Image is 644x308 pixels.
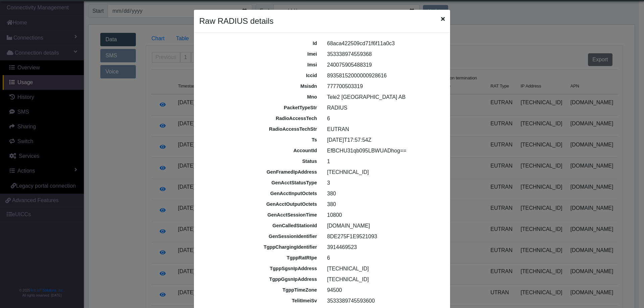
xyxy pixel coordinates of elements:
div: genAcctStatusType [197,179,322,187]
div: 353338974559368 [322,50,447,58]
div: 8DE275F1E9521093 [322,233,447,241]
div: mno [197,94,322,101]
div: EUTRAN [322,125,447,133]
div: [TECHNICAL_ID] [322,168,447,176]
div: [DATE]T17:57:54Z [322,136,447,144]
div: genSessionIdentifier [197,233,322,240]
div: genAcctInputOctets [197,190,322,197]
div: ts [197,136,322,144]
div: [TECHNICAL_ID] [322,265,447,273]
div: 68aca422509cd71f6f11a0c3 [322,40,447,48]
div: 777700503319 [322,82,447,90]
div: [TECHNICAL_ID] [322,275,447,284]
div: 94500 [322,286,447,294]
div: 89358152000000928616 [322,72,447,80]
div: tgppSgsnIpAddress [197,265,322,272]
div: imsi [197,61,322,69]
div: genAcctSessionTime [197,211,322,219]
div: packetTypeStr [197,104,322,112]
div: radioAccessTechStr [197,126,322,133]
div: 380 [322,190,447,198]
div: 6 [322,115,447,123]
div: id [197,40,322,47]
div: 10800 [322,211,447,219]
div: telitImeiSv [197,297,322,305]
div: accountId [197,147,322,155]
div: 3533389745593600 [322,297,447,305]
div: Tele2 [GEOGRAPHIC_DATA] AB [322,93,447,101]
div: radioAccessTech [197,115,322,122]
div: msisdn [197,83,322,90]
div: iccid [197,72,322,79]
div: 3914469523 [322,243,447,251]
div: RADIUS [322,104,447,112]
div: 240075905488319 [322,61,447,69]
div: genAcctOutputOctets [197,201,322,208]
div: 6 [322,254,447,262]
div: genCalledStationId [197,222,322,230]
h4: Raw RADIUS details [199,15,273,27]
span: Close [441,15,445,23]
div: tgppChargingIdentifier [197,244,322,251]
div: 3 [322,179,447,187]
div: genFramedIpAddress [197,169,322,176]
div: tgppGgsnIpAddress [197,276,322,283]
div: 1 [322,158,447,166]
div: tgppRatRtpe [197,254,322,262]
div: status [197,158,322,165]
div: imei [197,51,322,58]
div: EfBCHU31qb095LBWUADhog== [322,147,447,155]
div: tgppTimeZone [197,287,322,294]
div: 380 [322,200,447,208]
div: [DOMAIN_NAME] [322,222,447,230]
